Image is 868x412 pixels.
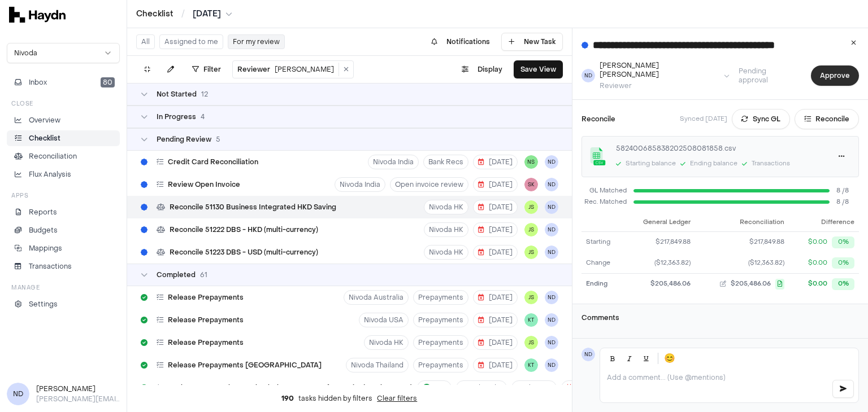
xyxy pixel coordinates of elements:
span: $205,486.06 [731,279,771,289]
span: ND [581,348,595,361]
button: ND [545,291,558,304]
button: [DATE] [193,8,232,20]
button: ND [545,358,558,372]
span: 8 / 8 [836,198,859,207]
a: Overview [7,112,120,128]
a: Mappings [7,240,120,256]
nav: breadcrumb [136,8,232,20]
button: ND [545,223,558,236]
span: In Progress [157,112,196,121]
button: [DATE] [473,155,518,169]
span: Release Prepayments [168,293,244,302]
button: New Task [501,33,563,51]
button: [DATE] [473,222,518,237]
img: text/csv [589,147,607,165]
button: Filter [185,60,228,78]
button: Nivoda HK [364,335,409,350]
button: Nivoda India [456,380,507,395]
button: Nivoda Thailand [346,358,409,372]
span: KT [524,313,538,327]
button: ND[PERSON_NAME] [PERSON_NAME]Reviewer [581,61,730,90]
span: Not Started [157,90,197,99]
button: [DATE] [473,290,518,305]
a: Budgets [7,222,120,238]
button: $217,849.88 [700,238,784,247]
button: Assigned to me [159,34,223,49]
span: JS [524,246,538,259]
span: [DATE] [478,203,513,212]
div: Transactions [752,159,790,169]
button: [DATE] [473,245,518,260]
span: JS [524,291,538,304]
p: [PERSON_NAME][EMAIL_ADDRESS][DOMAIN_NAME] [36,394,120,404]
button: Prepayments [413,358,468,372]
span: Pending approval [730,67,806,85]
a: Checklist [136,8,173,20]
span: Bank reco - GST charges, bank charges & transfer entries(Kotak & ICICI) [168,383,413,392]
span: JS [524,200,538,214]
span: ND [7,383,29,405]
span: [DATE] [566,383,601,392]
div: 582400685838202508081858.csv [616,143,822,154]
button: Nivoda HK [424,200,468,214]
button: [DATE] [473,335,518,350]
span: ($12,363.82) [748,258,784,268]
button: ($12,363.82) [700,258,784,268]
div: [PERSON_NAME] [PERSON_NAME] [600,61,720,79]
span: 190 [281,394,294,403]
span: Reconcile 51222 DBS - HKD (multi-currency) [170,225,318,234]
button: Reconcile [795,109,859,129]
span: 80 [101,77,115,87]
button: KT [524,358,538,372]
span: 5 [216,135,220,144]
span: [DATE] [478,293,513,302]
span: [DATE] [478,180,513,189]
button: Inbox80 [7,74,120,90]
button: For my review [228,34,285,49]
button: Bank Recs [423,155,468,169]
h3: Manage [11,283,40,292]
button: Bank Recs [511,380,557,395]
h3: Reconcile [581,114,615,124]
a: Flux Analysis [7,166,120,182]
span: [DATE] [478,248,513,257]
span: 2 / 2 [433,383,444,392]
div: $205,486.06 [628,279,691,289]
button: Nivoda USA [359,313,409,327]
span: 12 [201,90,208,99]
div: $0.00 [808,258,827,268]
div: 0% [832,257,854,269]
button: Prepayments [413,313,468,327]
td: Ending [581,274,624,295]
span: [DATE] [478,361,513,370]
span: / [179,8,187,19]
td: Change [581,253,624,274]
button: Clear filters [377,394,417,403]
span: Completed [157,270,196,279]
td: Starting [581,232,624,253]
button: Nivoda Australia [344,290,409,305]
div: tasks hidden by filters [127,385,572,412]
h3: [PERSON_NAME] [36,384,120,394]
div: $0.00 [808,238,827,247]
button: ND [545,178,558,191]
span: 61 [200,270,207,279]
p: Synced [DATE] [680,115,727,124]
div: 0% [832,236,854,248]
p: Mappings [29,243,62,253]
span: Release Prepayments [168,338,244,347]
span: [DATE] [478,225,513,234]
button: Prepayments [413,335,468,350]
button: NS [524,155,538,169]
span: Release Prepayments [GEOGRAPHIC_DATA] [168,361,322,370]
button: Prepayments [413,290,468,305]
button: JS [524,336,538,349]
a: Checklist [7,130,120,146]
a: Settings [7,296,120,312]
p: Flux Analysis [29,169,71,179]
